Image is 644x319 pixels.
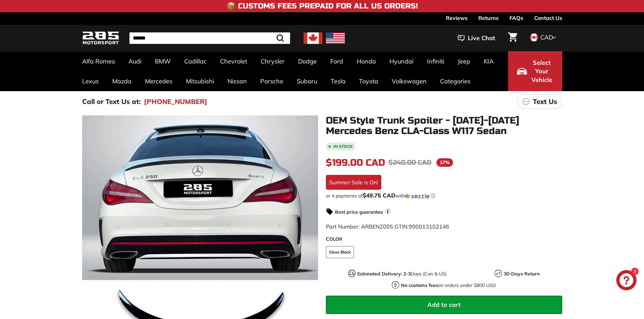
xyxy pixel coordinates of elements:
a: Subaru [290,71,324,91]
b: In stock [333,144,353,149]
button: Select Your Vehicle [508,51,562,91]
input: Search [129,32,290,44]
a: Mazda [105,71,138,91]
a: Contact Us [534,12,562,24]
span: Add to cart [427,301,461,309]
a: [PHONE_NUMBER] [144,97,207,107]
p: Days (Can & US) [357,270,447,277]
a: Ford [324,51,350,71]
inbox-online-store-chat: Shopify online store chat [614,270,639,292]
span: 17% [436,158,453,167]
p: Text Us [533,97,557,107]
span: i [385,208,391,215]
a: Reviews [446,12,468,24]
div: or 4 payments of$49.75 CADwithSezzle Click to learn more about Sezzle [326,192,562,199]
div: or 4 payments of with [326,192,562,199]
span: Live Chat [468,34,495,43]
a: FAQs [509,12,523,24]
h4: 📦 Customs Fees Prepaid for All US Orders! [226,2,418,10]
strong: No customs fees [401,282,438,288]
a: Tesla [324,71,352,91]
a: Chevrolet [213,51,254,71]
a: Categories [433,71,477,91]
p: on orders under $800 USD [401,282,496,289]
a: Cadillac [177,51,213,71]
span: 990013102146 [409,223,449,230]
a: Nissan [221,71,254,91]
span: $199.00 CAD [326,157,385,168]
strong: Best price guarantee [335,209,383,215]
a: Mitsubishi [179,71,221,91]
a: Alfa Romeo [75,51,122,71]
p: Call or Text Us at: [82,97,141,107]
button: Live Chat [449,30,504,47]
a: KIA [477,51,500,71]
a: Jeep [451,51,477,71]
a: Mercedes [138,71,179,91]
a: Cart [504,27,521,50]
a: Hyundai [383,51,420,71]
img: Sezzle [405,193,429,199]
strong: Estimated Delivery: 2-3 [357,271,411,277]
a: Infiniti [420,51,451,71]
a: Lexus [75,71,105,91]
label: COLOR [326,236,562,243]
span: Select Your Vehicle [530,58,553,84]
a: Volkswagen [385,71,433,91]
span: Part Number: ARBENZ005 GTIN: [326,223,449,230]
span: CAD [540,33,553,41]
div: Summer Sale is On! [326,175,381,190]
a: Honda [350,51,383,71]
a: Porsche [254,71,290,91]
span: $49.75 CAD [363,192,396,199]
a: BMW [148,51,177,71]
span: $240.00 CAD [388,158,431,167]
img: Logo_285_Motorsport_areodynamics_components [82,30,119,46]
a: Returns [478,12,499,24]
a: Audi [122,51,148,71]
strong: 30-Days Return [504,271,540,277]
a: Chrysler [254,51,291,71]
a: Toyota [352,71,385,91]
button: Add to cart [326,296,562,314]
a: Text Us [518,95,562,109]
h1: OEM Style Trunk Spoiler - [DATE]-[DATE] Mercedes Benz CLA-Class W117 Sedan [326,115,562,136]
a: Dodge [291,51,324,71]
